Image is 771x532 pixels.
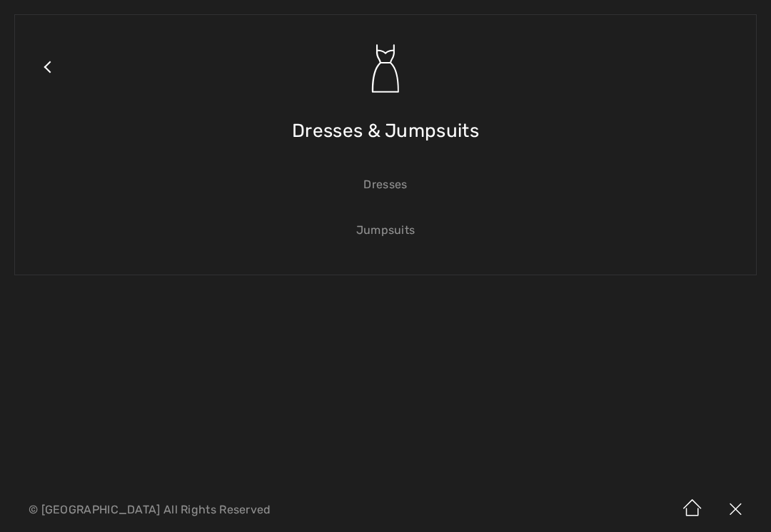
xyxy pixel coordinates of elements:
[29,215,742,246] a: Jumpsuits
[292,106,479,156] span: Dresses & Jumpsuits
[29,169,742,200] a: Dresses
[33,10,62,23] span: Help
[671,488,714,532] img: Home
[29,505,453,515] p: © [GEOGRAPHIC_DATA] All Rights Reserved
[714,488,757,532] img: X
